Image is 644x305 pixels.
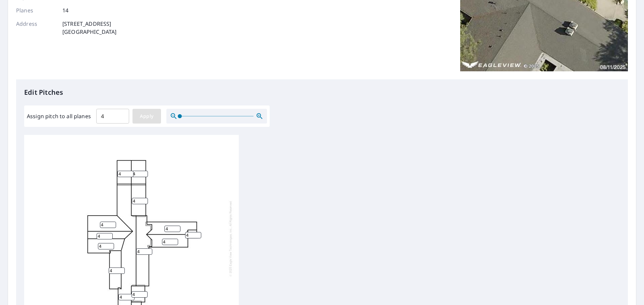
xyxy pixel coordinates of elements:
[132,109,161,124] button: Apply
[27,112,91,120] label: Assign pitch to all planes
[24,87,620,97] p: Edit Pitches
[62,6,68,14] p: 14
[62,20,117,36] p: [STREET_ADDRESS] [GEOGRAPHIC_DATA]
[16,6,56,14] p: Planes
[96,107,129,126] input: 00.0
[138,112,156,121] span: Apply
[16,20,56,36] p: Address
